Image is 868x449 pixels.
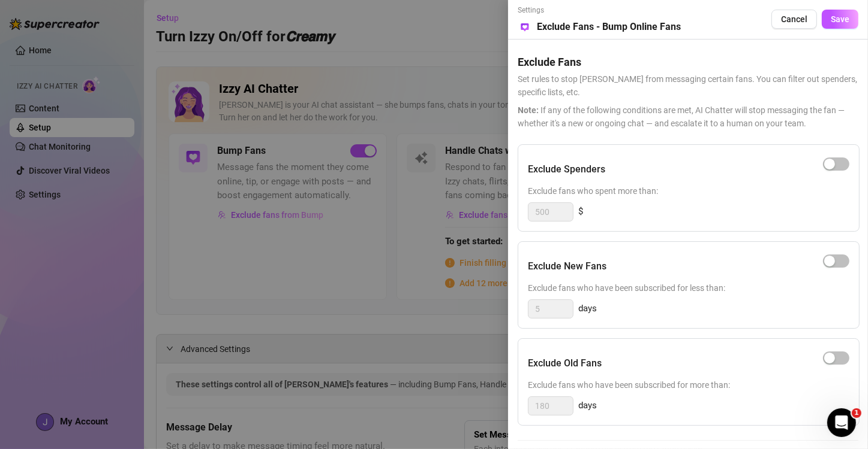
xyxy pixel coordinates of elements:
[518,54,858,70] h5: Exclude Fans
[578,302,597,316] span: days
[528,281,849,295] span: Exclude fans who have been subscribed for less than:
[518,104,858,130] span: If any of the following conditions are met, AI Chatter will stop messaging the fan — whether it's...
[518,5,681,16] span: Settings
[518,105,539,115] span: Note:
[528,356,602,371] h5: Exclude Old Fans
[578,205,583,219] span: $
[852,408,861,418] span: 1
[822,10,858,29] button: Save
[831,14,849,24] span: Save
[771,10,817,29] button: Cancel
[518,72,858,99] span: Set rules to stop [PERSON_NAME] from messaging certain fans. You can filter out spenders, specifi...
[528,162,605,177] h5: Exclude Spenders
[528,378,849,392] span: Exclude fans who have been subscribed for more than:
[528,259,606,274] h5: Exclude New Fans
[781,14,807,24] span: Cancel
[578,399,597,413] span: days
[827,408,856,437] iframe: Intercom live chat
[537,20,681,34] h5: Exclude Fans - Bump Online Fans
[528,184,849,198] span: Exclude fans who spent more than:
